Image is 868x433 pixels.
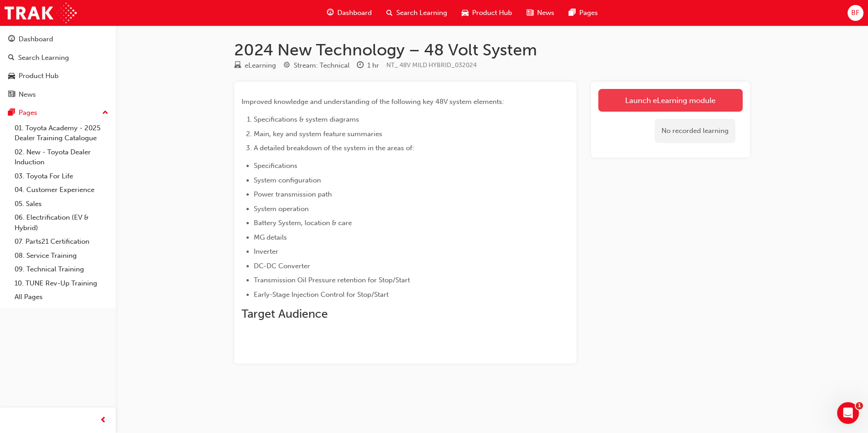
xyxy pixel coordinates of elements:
a: 08. Service Training [11,249,112,263]
img: Trak [5,3,77,23]
span: A detailed breakdown of the system in the areas of: [254,144,414,152]
span: news-icon [527,7,533,19]
div: Stream [283,60,350,71]
span: 1 [856,402,863,409]
span: Improved knowledge and understanding of the following key 48V system elements: [242,98,504,106]
div: Stream: Technical [294,60,350,71]
span: BF [851,8,859,18]
span: Dashboard [337,8,372,18]
a: 02. New - Toyota Dealer Induction [11,145,112,169]
span: learningResourceType_ELEARNING-icon [234,62,241,70]
h1: 2024 New Technology – 48 Volt System [234,40,750,60]
div: Pages [19,108,37,118]
button: DashboardSearch LearningProduct HubNews [4,29,112,104]
a: All Pages [11,290,112,304]
a: Dashboard [4,31,112,48]
span: Main, key and system feature summaries [254,130,382,138]
a: 09. Technical Training [11,262,112,276]
a: Launch eLearning module [598,89,743,112]
span: Battery System, location & care [254,219,352,227]
a: 03. Toyota For Life [11,169,112,183]
span: Inverter [254,247,278,256]
button: BF [848,5,863,21]
a: 10. TUNE Rev-Up Training [11,276,112,290]
a: 06. Electrification (EV & Hybrid) [11,211,112,235]
div: No recorded learning [655,119,735,143]
a: Product Hub [4,68,112,84]
span: System operation [254,205,309,213]
span: search-icon [8,54,15,62]
a: guage-iconDashboard [320,4,379,22]
span: pages-icon [8,109,15,117]
span: MG details [254,233,287,241]
a: 07. Parts21 Certification [11,235,112,249]
span: Product Hub [472,8,512,18]
span: Transmission Oil Pressure retention for Stop/Start [254,276,410,284]
span: up-icon [102,107,108,119]
span: DC-DC Converter [254,262,310,270]
iframe: Intercom live chat [837,402,859,424]
span: guage-icon [327,7,334,19]
span: Pages [579,8,598,18]
a: News [4,86,112,103]
div: Search Learning [18,53,69,63]
a: car-iconProduct Hub [454,4,519,22]
a: pages-iconPages [562,4,605,22]
span: car-icon [8,72,15,80]
span: clock-icon [357,62,364,70]
span: target-icon [283,62,290,70]
a: 04. Customer Experience [11,183,112,197]
span: car-icon [462,7,469,19]
span: news-icon [8,91,15,99]
div: eLearning [245,60,276,71]
span: System configuration [254,176,321,184]
a: Search Learning [4,49,112,66]
a: 01. Toyota Academy - 2025 Dealer Training Catalogue [11,121,112,145]
span: search-icon [386,7,393,19]
button: Pages [4,104,112,121]
span: guage-icon [8,35,15,44]
span: News [537,8,554,18]
span: Learning resource code [386,61,477,69]
div: Duration [357,60,379,71]
span: Target Audience [242,307,328,321]
a: 05. Sales [11,197,112,211]
span: pages-icon [569,7,576,19]
span: Search Learning [396,8,447,18]
div: Dashboard [19,34,53,44]
div: Product Hub [19,71,59,81]
span: Specifications [254,162,297,170]
span: Specifications & system diagrams [254,115,359,123]
a: search-iconSearch Learning [379,4,454,22]
span: Early-Stage Injection Control for Stop/Start [254,290,389,299]
div: 1 hr [367,60,379,71]
span: prev-icon [100,415,107,426]
a: news-iconNews [519,4,562,22]
div: Type [234,60,276,71]
span: Power transmission path [254,190,332,198]
div: News [19,89,36,100]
